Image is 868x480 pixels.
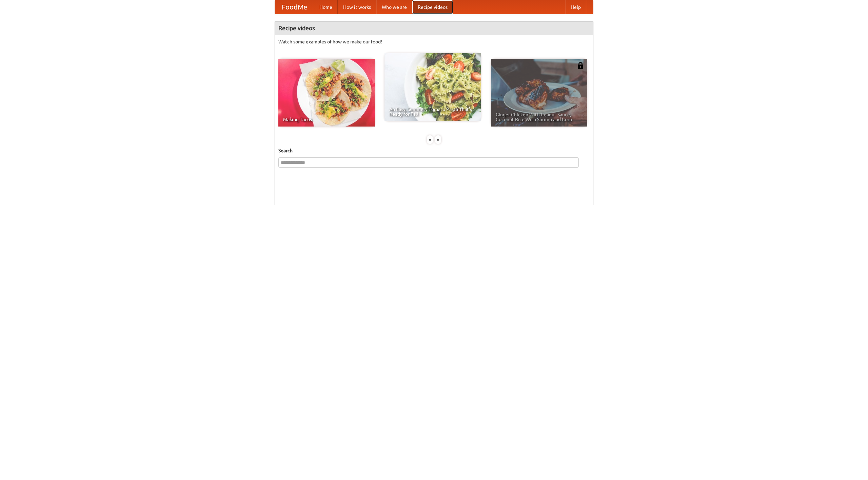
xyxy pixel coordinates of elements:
p: Watch some examples of how we make our food! [278,38,590,45]
a: Home [314,0,338,14]
a: Help [565,0,586,14]
a: Making Tacos [278,59,375,127]
a: Recipe videos [412,0,453,14]
a: How it works [338,0,376,14]
div: » [435,135,441,144]
h5: Search [278,147,590,154]
a: FoodMe [275,0,314,14]
h4: Recipe videos [275,21,593,35]
a: An Easy, Summery Tomato Pasta That's Ready for Fall [384,53,481,121]
a: Who we are [376,0,412,14]
img: 483408.png [577,62,584,69]
div: « [427,135,433,144]
span: An Easy, Summery Tomato Pasta That's Ready for Fall [389,107,476,116]
span: Making Tacos [283,117,370,122]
